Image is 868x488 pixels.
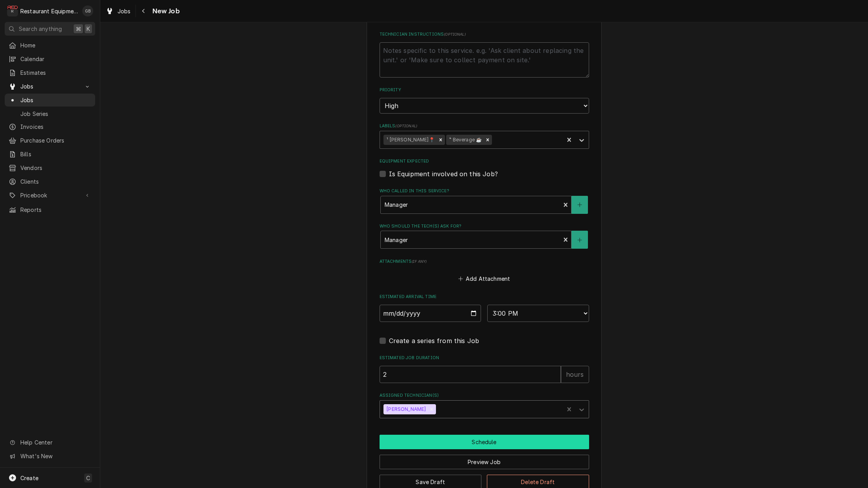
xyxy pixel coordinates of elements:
span: Invoices [20,123,91,131]
span: New Job [150,6,180,16]
div: Priority [380,87,589,113]
div: Attachments [380,258,589,284]
div: ⁴ Beverage ☕ [446,135,483,145]
label: Who called in this service? [380,188,589,194]
span: What's New [20,452,90,460]
label: Assigned Technician(s) [380,392,589,399]
a: Go to Help Center [5,436,95,449]
div: Assigned Technician(s) [380,392,589,418]
a: Jobs [5,94,95,107]
div: Gary Beaver's Avatar [82,5,93,16]
span: Search anything [19,25,62,33]
span: Clients [20,177,91,186]
select: Time Select [487,305,589,322]
a: Invoices [5,120,95,133]
div: Remove ¹ Beckley📍 [436,135,445,145]
label: Estimated Arrival Time [380,294,589,300]
label: Technician Instructions [380,31,589,38]
div: Restaurant Equipment Diagnostics [20,7,78,15]
button: Preview Job [380,455,589,469]
a: Job Series [5,107,95,120]
div: Button Group Row [380,449,589,469]
span: ( if any ) [412,259,427,264]
button: Create New Contact [571,196,588,214]
div: Estimated Arrival Time [380,294,589,322]
a: Estimates [5,66,95,79]
span: Bills [20,150,91,158]
label: Equipment Expected [380,158,589,164]
span: Jobs [20,82,80,90]
a: Home [5,39,95,52]
div: GB [82,5,93,16]
a: Vendors [5,161,95,174]
button: Schedule [380,435,589,449]
label: Attachments [380,258,589,265]
div: Remove ⁴ Beverage ☕ [483,135,492,145]
span: K [87,25,90,33]
div: ¹ [PERSON_NAME]📍 [383,135,436,145]
a: Reports [5,203,95,216]
span: Create [20,475,38,481]
span: Vendors [20,164,91,172]
div: Labels [380,123,589,148]
span: C [86,474,90,482]
span: ( optional ) [395,124,417,128]
span: ⌘ [76,25,81,33]
div: hours [561,366,589,383]
label: Priority [380,87,589,93]
span: Help Center [20,438,90,446]
label: Estimated Job Duration [380,355,589,361]
div: Restaurant Equipment Diagnostics's Avatar [7,5,18,16]
a: Clients [5,175,95,188]
div: Technician Instructions [380,31,589,77]
div: Equipment Expected [380,158,589,178]
div: R [7,5,18,16]
div: [PERSON_NAME] [383,404,427,414]
div: Estimated Job Duration [380,355,589,383]
a: Jobs [103,5,134,18]
button: Add Attachment [457,273,512,284]
span: Calendar [20,55,91,63]
label: Who should the tech(s) ask for? [380,223,589,230]
span: Jobs [20,96,91,104]
a: Go to Jobs [5,80,95,93]
label: Create a series from this Job [389,336,479,345]
input: Date [380,305,481,322]
div: Remove Kaleb Lewis [427,404,436,414]
div: Who called in this service? [380,188,589,213]
span: Pricebook [20,191,80,199]
span: ( optional ) [444,32,466,36]
a: Purchase Orders [5,134,95,147]
span: Job Series [20,110,91,118]
svg: Create New Contact [577,237,582,243]
label: Is Equipment involved on this Job? [389,169,498,179]
a: Bills [5,148,95,161]
button: Navigate back [137,5,150,17]
a: Go to Pricebook [5,189,95,202]
a: Go to What's New [5,450,95,463]
span: Estimates [20,69,91,77]
span: Home [20,41,91,49]
div: Who should the tech(s) ask for? [380,223,589,249]
label: Labels [380,123,589,129]
button: Search anything⌘K [5,22,95,36]
span: Reports [20,206,91,214]
svg: Create New Contact [577,202,582,208]
span: Purchase Orders [20,136,91,145]
button: Create New Contact [571,231,588,249]
div: Button Group Row [380,435,589,449]
a: Calendar [5,52,95,65]
span: Jobs [118,7,131,15]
